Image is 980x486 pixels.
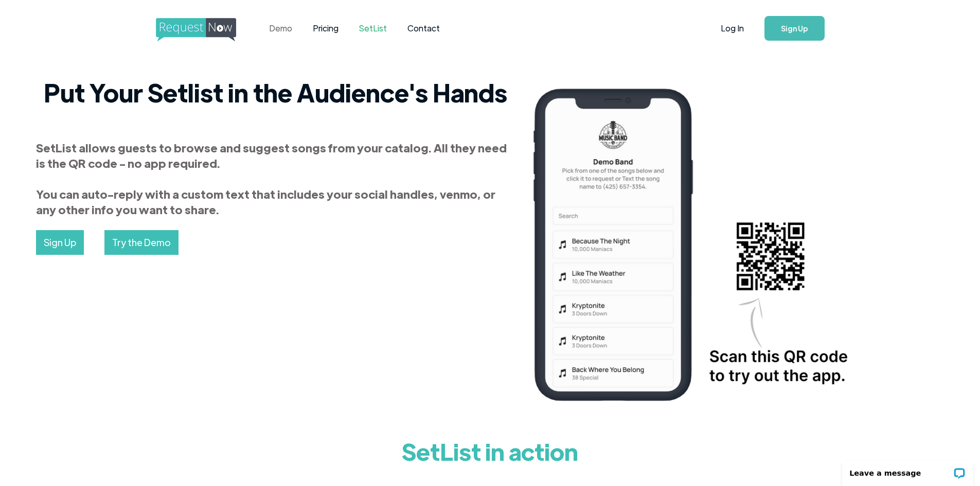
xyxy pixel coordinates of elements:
a: SetList [349,12,397,44]
iframe: LiveChat chat widget [835,454,980,486]
img: requestnow logo [156,18,255,42]
a: Demo [259,12,302,44]
h1: SetList in action [207,430,773,472]
a: Try the Demo [104,230,179,255]
a: Contact [397,12,450,44]
strong: SetList allows guests to browse and suggest songs from your catalog. All they need is the QR code... [36,140,507,217]
a: Log In [710,10,754,46]
a: home [156,18,233,39]
a: Sign Up [764,16,825,41]
a: Sign Up [36,230,84,255]
a: Pricing [302,12,349,44]
h2: Put Your Setlist in the Audience's Hands [36,77,515,108]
